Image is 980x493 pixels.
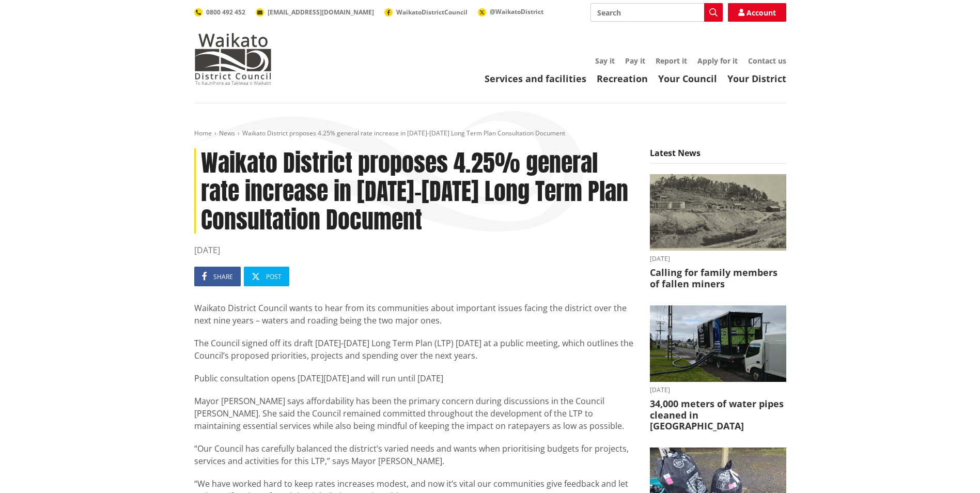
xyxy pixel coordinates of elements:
[194,33,272,85] img: Waikato District Council - Te Kaunihera aa Takiwaa o Waikato
[748,56,786,66] a: Contact us
[650,256,786,262] time: [DATE]
[650,174,786,251] img: Glen Afton Mine 1939
[206,8,245,17] span: 0800 492 452
[194,244,634,256] time: [DATE]
[268,8,374,17] span: [EMAIL_ADDRESS][DOMAIN_NAME]
[485,72,586,85] a: Services and facilities
[213,272,233,281] span: Share
[244,267,289,286] a: Post
[194,129,212,137] a: Home
[242,129,565,137] span: Waikato District proposes 4.25% general rate increase in [DATE]-[DATE] Long Term Plan Consultatio...
[590,3,723,22] input: Search input
[650,398,786,432] h3: 34,000 meters of water pipes cleaned in [GEOGRAPHIC_DATA]
[728,3,786,22] a: Account
[650,174,786,290] a: A black-and-white historic photograph shows a hillside with trees, small buildings, and cylindric...
[656,56,687,66] a: Report it
[194,337,634,362] p: The Council signed off its draft [DATE]-[DATE] Long Term Plan (LTP) [DATE] at a public meeting, w...
[727,72,786,85] a: Your District
[194,372,634,384] p: Public consultation opens [DATE][DATE] and will run until [DATE]
[194,129,786,138] nav: breadcrumb
[396,8,468,17] span: WaikatoDistrictCouncil
[194,148,634,234] h1: Waikato District proposes 4.25% general rate increase in [DATE]-[DATE] Long Term Plan Consultatio...
[384,8,468,17] a: WaikatoDistrictCouncil
[650,305,786,382] img: NO-DES unit flushing water pipes in Huntly
[650,267,786,289] h3: Calling for family members of fallen miners
[194,267,241,286] a: Share
[650,387,786,393] time: [DATE]
[595,56,615,66] a: Say it
[219,129,235,137] a: News
[266,272,282,281] span: Post
[256,8,374,17] a: [EMAIL_ADDRESS][DOMAIN_NAME]
[478,7,543,16] a: @WaikatoDistrict
[490,7,543,16] span: @WaikatoDistrict
[597,72,648,85] a: Recreation
[650,148,786,164] h5: Latest News
[697,56,738,66] a: Apply for it
[194,8,245,17] a: 0800 492 452
[650,305,786,432] a: [DATE] 34,000 meters of water pipes cleaned in [GEOGRAPHIC_DATA]
[625,56,645,66] a: Pay it
[658,72,717,85] a: Your Council
[194,302,634,327] p: Waikato District Council wants to hear from its communities about important issues facing the dis...
[194,442,634,467] p: “Our Council has carefully balanced the district’s varied needs and wants when prioritising budge...
[194,395,634,432] p: Mayor [PERSON_NAME] says affordability has been the primary concern during discussions in the Cou...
